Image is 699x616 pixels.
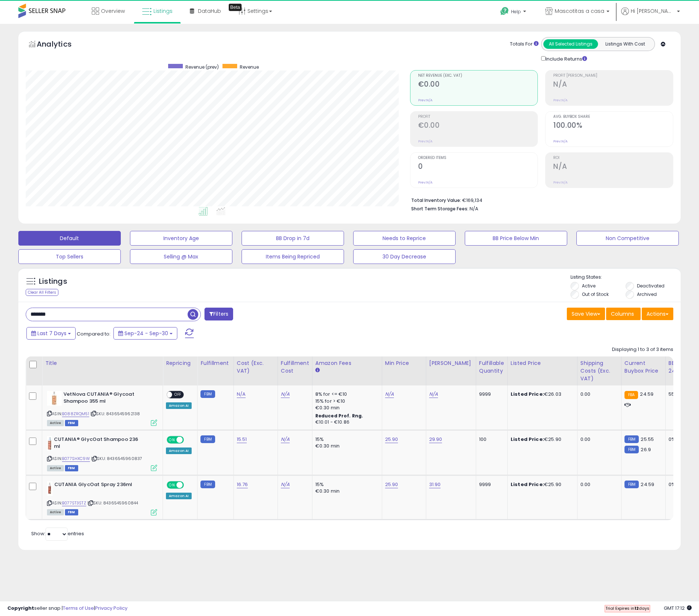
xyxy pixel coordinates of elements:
[315,481,376,488] div: 15%
[418,80,538,90] h2: €0.00
[183,437,195,443] span: OFF
[315,436,376,443] div: 15%
[200,359,230,367] div: Fulfillment
[479,391,502,398] div: 9999
[411,197,461,203] b: Total Inventory Value:
[418,162,538,172] h2: 0
[385,359,423,367] div: Min Price
[281,436,290,443] a: N/A
[418,139,432,144] small: Prev: N/A
[47,509,64,515] span: All listings currently available for purchase on Amazon
[624,391,638,399] small: FBA
[479,359,504,375] div: Fulfillable Quantity
[411,206,468,212] b: Short Term Storage Fees:
[418,180,432,185] small: Prev: N/A
[543,39,598,49] button: All Selected Listings
[204,308,233,320] button: Filters
[47,391,62,406] img: 31KIjBrDj4L._SL40_.jpg
[495,1,533,24] a: Help
[315,405,376,411] div: €0.30 min
[237,481,248,488] a: 16.76
[54,481,144,490] b: CUTANIA GlycOat Spray 236ml
[553,156,673,160] span: ROI
[429,391,438,398] a: N/A
[237,436,247,443] a: 15.51
[101,7,125,15] span: Overview
[242,231,344,246] button: BB Drop in 7d
[200,435,215,443] small: FBM
[631,7,675,15] span: Hi [PERSON_NAME]
[77,330,111,337] span: Compared to:
[536,55,596,63] div: Include Returns
[45,359,160,367] div: Title
[642,308,673,320] button: Actions
[18,231,121,246] button: Default
[511,481,544,488] b: Listed Price:
[511,436,572,443] div: €25.90
[183,482,195,488] span: OFF
[31,530,84,537] span: Show: entries
[582,283,595,289] label: Active
[185,64,219,70] span: Revenue (prev)
[237,359,275,375] div: Cost (Exc. VAT)
[429,359,473,367] div: [PERSON_NAME]
[166,359,194,367] div: Repricing
[640,391,653,398] span: 24.59
[418,121,538,131] h2: €0.00
[47,481,52,496] img: 21GTd9suTyL._SL40_.jpg
[130,249,232,264] button: Selling @ Max
[167,437,177,443] span: ON
[511,391,544,398] b: Listed Price:
[598,39,652,49] button: Listings With Cost
[624,435,639,443] small: FBM
[353,249,456,264] button: 30 Day Decrease
[385,391,394,398] a: N/A
[37,330,66,337] span: Last 7 Days
[511,8,521,15] span: Help
[580,391,616,398] div: 0.00
[637,283,664,289] label: Deactivated
[624,359,662,375] div: Current Buybox Price
[500,7,509,16] i: Get Help
[553,115,673,119] span: Avg. Buybox Share
[281,359,309,375] div: Fulfillment Cost
[315,488,376,494] div: €0.30 min
[124,330,168,337] span: Sep-24 - Sep-30
[621,7,680,24] a: Hi [PERSON_NAME]
[555,7,604,15] span: Mascotitas a casa
[479,436,502,443] div: 100
[418,98,432,102] small: Prev: N/A
[553,80,673,90] h2: N/A
[47,481,157,515] div: ASIN:
[54,436,143,452] b: CUTANIA® GlycOat Shampoo 236 ml
[511,481,572,488] div: €25.90
[26,327,76,340] button: Last 7 Days
[353,231,456,246] button: Needs to Reprice
[229,4,242,11] div: Tooltip anchor
[200,390,215,398] small: FBM
[198,7,221,15] span: DataHub
[580,359,618,383] div: Shipping Costs (Exc. VAT)
[91,456,142,461] span: | SKU: 8436545960837
[87,500,138,506] span: | SKU: 8436545960844
[669,359,695,375] div: BB Share 24h.
[553,162,673,172] h2: N/A
[281,481,290,488] a: N/A
[240,64,259,70] span: Revenue
[37,39,86,51] h5: Analytics
[553,74,673,78] span: Profit [PERSON_NAME]
[242,249,344,264] button: Items Being Repriced
[65,465,78,471] span: FBM
[580,436,616,443] div: 0.00
[315,419,376,425] div: €10.01 - €10.86
[510,41,539,48] div: Totals For
[315,367,320,374] small: Amazon Fees.
[418,74,538,78] span: Net Revenue (Exc. VAT)
[582,291,609,297] label: Out of Stock
[511,436,544,443] b: Listed Price:
[315,443,376,449] div: €0.30 min
[315,398,376,405] div: 15% for > €10
[200,481,215,488] small: FBM
[669,481,693,488] div: 0%
[113,327,177,340] button: Sep-24 - Sep-30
